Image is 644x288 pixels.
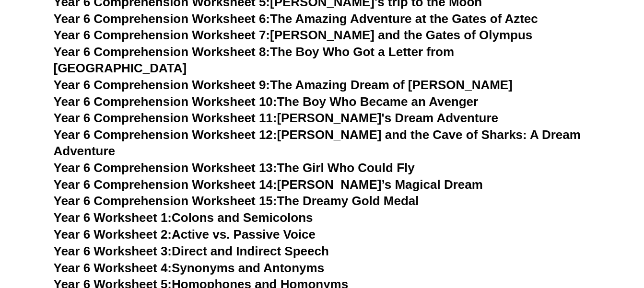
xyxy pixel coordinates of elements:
[54,45,455,75] a: Year 6 Comprehension Worksheet 8:The Boy Who Got a Letter from [GEOGRAPHIC_DATA]
[54,177,277,192] span: Year 6 Comprehension Worksheet 14:
[54,45,270,59] span: Year 6 Comprehension Worksheet 8:
[484,180,644,288] iframe: Chat Widget
[54,12,538,26] a: Year 6 Comprehension Worksheet 6:The Amazing Adventure at the Gates of Aztec
[54,111,498,125] a: Year 6 Comprehension Worksheet 11:[PERSON_NAME]'s Dream Adventure
[54,194,419,208] a: Year 6 Comprehension Worksheet 15:The Dreamy Gold Medal
[54,227,172,242] span: Year 6 Worksheet 2:
[54,161,415,175] a: Year 6 Comprehension Worksheet 13:The Girl Who Could Fly
[54,177,483,192] a: Year 6 Comprehension Worksheet 14:[PERSON_NAME]’s Magical Dream
[54,261,325,275] a: Year 6 Worksheet 4:Synonyms and Antonyms
[54,111,277,125] span: Year 6 Comprehension Worksheet 11:
[54,161,277,175] span: Year 6 Comprehension Worksheet 13:
[54,210,172,225] span: Year 6 Worksheet 1:
[54,227,316,242] a: Year 6 Worksheet 2:Active vs. Passive Voice
[54,28,270,42] span: Year 6 Comprehension Worksheet 7:
[54,194,277,208] span: Year 6 Comprehension Worksheet 15:
[54,94,479,109] a: Year 6 Comprehension Worksheet 10:The Boy Who Became an Avenger
[54,28,533,42] a: Year 6 Comprehension Worksheet 7:[PERSON_NAME] and the Gates of Olympus
[54,127,277,142] span: Year 6 Comprehension Worksheet 12:
[54,78,513,92] a: Year 6 Comprehension Worksheet 9:The Amazing Dream of [PERSON_NAME]
[54,261,172,275] span: Year 6 Worksheet 4:
[54,244,172,258] span: Year 6 Worksheet 3:
[54,12,270,26] span: Year 6 Comprehension Worksheet 6:
[54,210,313,225] a: Year 6 Worksheet 1:Colons and Semicolons
[54,94,277,109] span: Year 6 Comprehension Worksheet 10:
[54,244,329,258] a: Year 6 Worksheet 3:Direct and Indirect Speech
[54,78,270,92] span: Year 6 Comprehension Worksheet 9:
[54,127,581,158] a: Year 6 Comprehension Worksheet 12:[PERSON_NAME] and the Cave of Sharks: A Dream Adventure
